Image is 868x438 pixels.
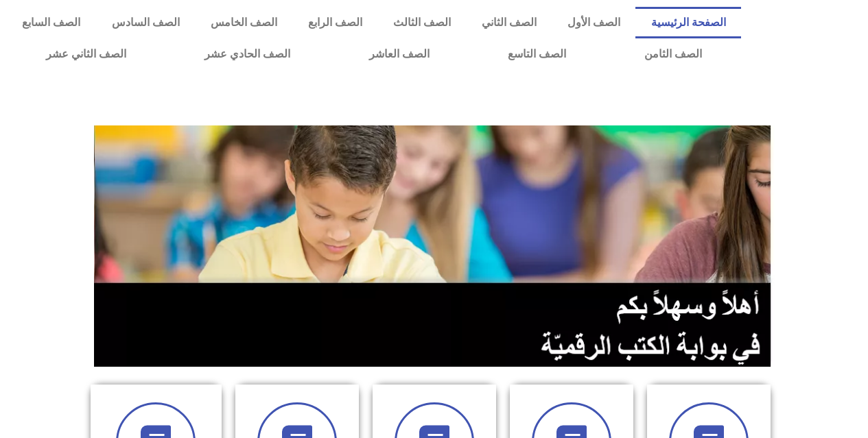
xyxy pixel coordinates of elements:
[466,7,552,38] a: الصف الثاني
[330,38,469,70] a: الصف العاشر
[469,38,605,70] a: الصف التاسع
[377,7,466,38] a: الصف الثالث
[195,7,292,38] a: الصف الخامس
[605,38,741,70] a: الصف الثامن
[635,7,741,38] a: الصفحة الرئيسية
[7,38,165,70] a: الصف الثاني عشر
[165,38,329,70] a: الصف الحادي عشر
[7,7,96,38] a: الصف السابع
[96,7,195,38] a: الصف السادس
[292,7,377,38] a: الصف الرابع
[552,7,635,38] a: الصف الأول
